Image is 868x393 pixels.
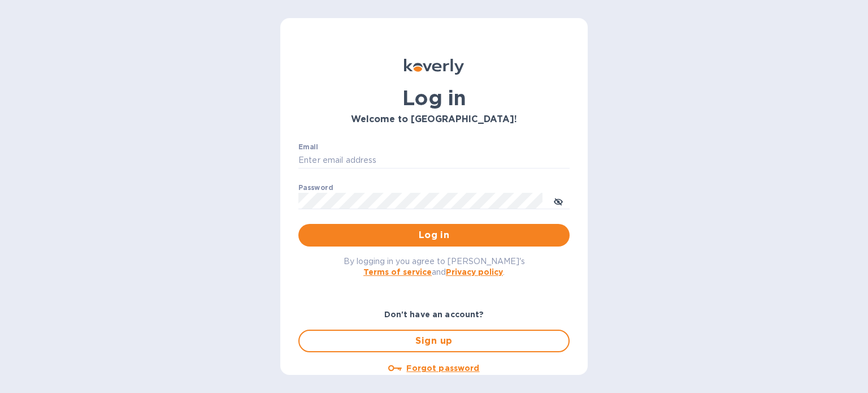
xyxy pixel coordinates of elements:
[298,114,570,125] h3: Welcome to [GEOGRAPHIC_DATA]!
[363,267,432,277] a: Terms of service
[298,330,570,352] button: Sign up
[298,184,333,191] label: Password
[344,257,525,277] span: By logging in you agree to [PERSON_NAME]'s and .
[307,228,561,242] span: Log in
[309,334,559,348] span: Sign up
[547,189,570,212] button: toggle password visibility
[404,59,464,75] img: Koverly
[298,224,570,247] button: Log in
[406,364,479,373] u: Forgot password
[446,267,503,277] a: Privacy policy
[298,86,570,110] h1: Log in
[384,310,484,319] b: Don't have an account?
[298,144,318,150] label: Email
[298,152,570,169] input: Enter email address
